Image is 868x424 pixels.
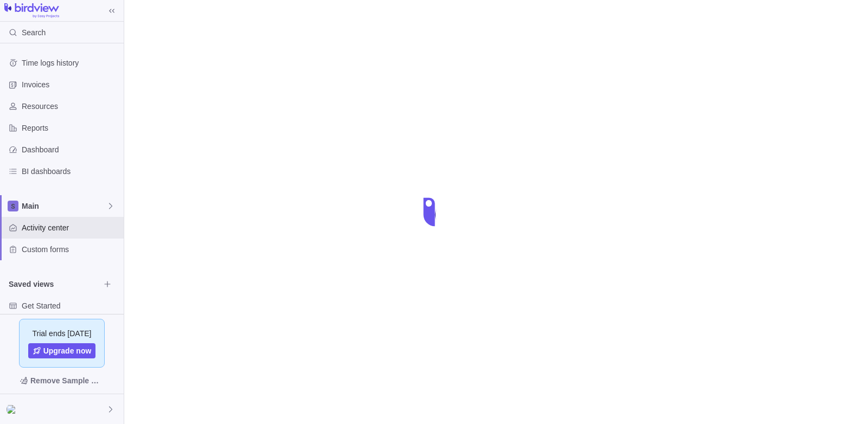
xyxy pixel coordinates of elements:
span: Resources [22,101,119,112]
span: Saved views [9,279,100,290]
span: Trial ends [DATE] [33,328,92,339]
div: loading [412,190,456,234]
span: Browse views [100,277,115,292]
span: Main [22,201,106,211]
span: Time logs history [22,57,119,68]
img: Show [7,405,20,414]
span: BI dashboards [22,166,119,177]
span: Custom forms [22,244,119,255]
span: Reports [22,123,119,133]
span: Search [22,27,46,38]
div: Owner Acc [7,403,20,416]
a: Upgrade now [28,343,96,358]
span: Upgrade now [43,345,92,356]
span: Remove Sample Data [30,374,104,387]
span: Invoices [22,79,119,90]
span: Activity center [22,222,119,233]
span: Dashboard [22,144,119,155]
img: logo [4,3,59,18]
span: Remove Sample Data [9,372,115,389]
span: Get Started [22,300,119,311]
